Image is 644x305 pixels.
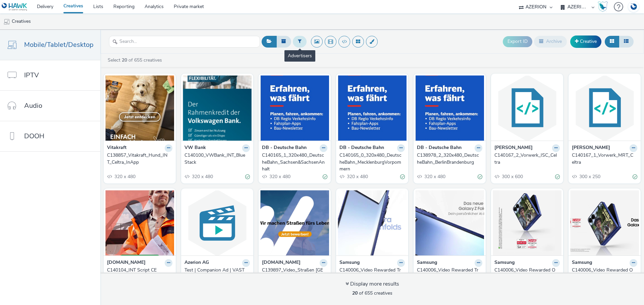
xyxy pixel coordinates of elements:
img: mobile [3,18,10,25]
a: C140100_VWBank_INT_BlueStack [184,152,250,166]
div: C140006_Video Rewarded TravelHack 16:9 [417,267,480,281]
img: C140006_Video Rewarded TravelHack 9:16 visual [338,190,407,255]
div: Valid [555,173,560,180]
button: Export ID [503,36,532,47]
img: C140167_2_Vorwerk_ISC_Celtra visual [493,75,561,141]
div: Valid [323,173,327,180]
span: DOOH [24,131,44,141]
span: 320 x 480 [346,173,368,180]
img: C140006_Video Rewarded OutfitIdea 16:9 visual [570,190,639,255]
div: C140167_2_Vorwerk_ISC_Celtra [494,152,557,166]
button: Archive [534,36,567,47]
img: C140100_VWBank_INT_BlueStack visual [183,75,252,141]
button: Grid [605,36,619,47]
a: Select of 655 creatives [107,57,165,63]
a: C138857_Vitakraft_Hund_INT_Celtra_InApp [107,152,172,166]
a: C140006_Video Rewarded OutfitIdea 9:16 [494,267,560,281]
strong: DB - Deutsche Bahn [339,144,384,152]
button: Table [619,36,634,47]
img: C138857_Vitakraft_Hund_INT_Celtra_InApp visual [105,75,174,141]
img: C140006_Video Rewarded TravelHack 16:9 visual [415,190,484,255]
strong: [DOMAIN_NAME] [262,259,301,267]
img: C140006_Video Rewarded OutfitIdea 9:16 visual [493,190,561,255]
div: Valid [245,173,250,180]
img: C139897_Video_Straßen NRW - September visual [260,190,329,255]
a: C140104_INT Script CE [107,267,172,274]
img: C138978_2_320x480_DeutscheBahn_BerlinBrandenburg visual [415,75,484,141]
div: C140100_VWBank_INT_BlueStack [184,152,247,166]
strong: 20 [352,290,358,296]
strong: Samsung [417,259,437,267]
strong: [DOMAIN_NAME] [107,259,146,267]
a: C140006_Video Rewarded OutfitIdea 16:9 [572,267,637,281]
strong: [PERSON_NAME] [494,144,533,152]
strong: 20 [122,57,127,63]
span: 320 x 480 [269,173,290,180]
div: C139897_Video_Straßen [GEOGRAPHIC_DATA] - September [262,267,325,287]
div: C140165_0_320x480_DeutscheBahn_MecklenburgVorpommern [339,152,402,172]
strong: Samsung [494,259,515,267]
img: C140167_1_Vorwerk_MRT_Celtra visual [570,75,639,141]
a: C140165_0_320x480_DeutscheBahn_MecklenburgVorpommern [339,152,405,172]
div: Valid [478,173,482,180]
a: Creative [570,35,601,48]
img: Hawk Academy [598,1,608,12]
strong: DB - Deutsche Bahn [417,144,462,152]
strong: [PERSON_NAME] [572,144,610,152]
div: C140167_1_Vorwerk_MRT_Celtra [572,152,635,166]
a: Test | Companion Ad | VAST 2.0 - DT [184,267,250,281]
strong: Samsung [339,259,360,267]
strong: Samsung [572,259,592,267]
a: C140165_1_320x480_DeutscheBahn_Sachsen&SachsenAnhalt [262,152,327,172]
a: Hawk Academy [598,1,610,12]
span: Mobile/Tablet/Desktop [24,40,94,50]
strong: DB - Deutsche Bahn [262,144,307,152]
span: IPTV [24,70,39,80]
div: C140104_INT Script CE [107,267,170,274]
a: C140167_2_Vorwerk_ISC_Celtra [494,152,560,166]
div: Display more results [345,280,399,288]
img: undefined Logo [2,3,28,11]
img: C140165_1_320x480_DeutscheBahn_Sachsen&SachsenAnhalt visual [260,75,329,141]
input: Search... [109,36,260,48]
div: C138857_Vitakraft_Hund_INT_Celtra_InApp [107,152,170,166]
span: 320 x 480 [191,173,213,180]
span: 320 x 480 [114,173,136,180]
div: C140006_Video Rewarded TravelHack 9:16 [339,267,402,281]
a: C140006_Video Rewarded TravelHack 9:16 [339,267,405,281]
span: 320 x 480 [424,173,445,180]
a: C139897_Video_Straßen [GEOGRAPHIC_DATA] - September [262,267,327,287]
span: Audio [24,101,42,110]
img: C140104_INT Script CE visual [105,190,174,255]
strong: Vitakraft [107,144,126,152]
div: Valid [633,173,637,180]
img: Account DE [629,1,639,12]
a: C140167_1_Vorwerk_MRT_Celtra [572,152,637,166]
strong: Azerion AG [184,259,209,267]
div: C138978_2_320x480_DeutscheBahn_BerlinBrandenburg [417,152,480,166]
a: C140006_Video Rewarded TravelHack 16:9 [417,267,482,281]
div: C140165_1_320x480_DeutscheBahn_Sachsen&SachsenAnhalt [262,152,325,172]
span: 300 x 250 [579,173,600,180]
span: 300 x 600 [501,173,523,180]
img: C140165_0_320x480_DeutscheBahn_MecklenburgVorpommern visual [338,75,407,141]
img: Test | Companion Ad | VAST 2.0 - DT visual [183,190,252,255]
div: C140006_Video Rewarded OutfitIdea 16:9 [572,267,635,281]
a: C138978_2_320x480_DeutscheBahn_BerlinBrandenburg [417,152,482,166]
div: Test | Companion Ad | VAST 2.0 - DT [184,267,247,281]
div: C140006_Video Rewarded OutfitIdea 9:16 [494,267,557,281]
span: of 655 creatives [352,290,392,296]
div: Valid [400,173,405,180]
strong: VW Bank [184,144,206,152]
